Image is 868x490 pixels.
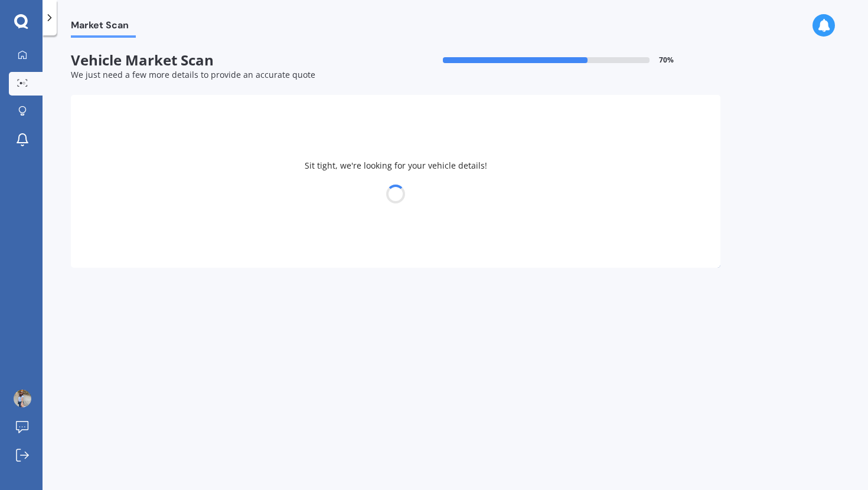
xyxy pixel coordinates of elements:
img: ACg8ocKY4CMvZZn2kzRH4LsgexYncHzGaRPF2P86xnkg-U7uWAL7ncU=s96-c [14,390,31,407]
div: Sit tight, we're looking for your vehicle details! [71,95,720,268]
span: 70 % [659,56,674,64]
span: We just need a few more details to provide an accurate quote [71,69,315,80]
span: Vehicle Market Scan [71,52,396,69]
span: Market Scan [71,19,136,35]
